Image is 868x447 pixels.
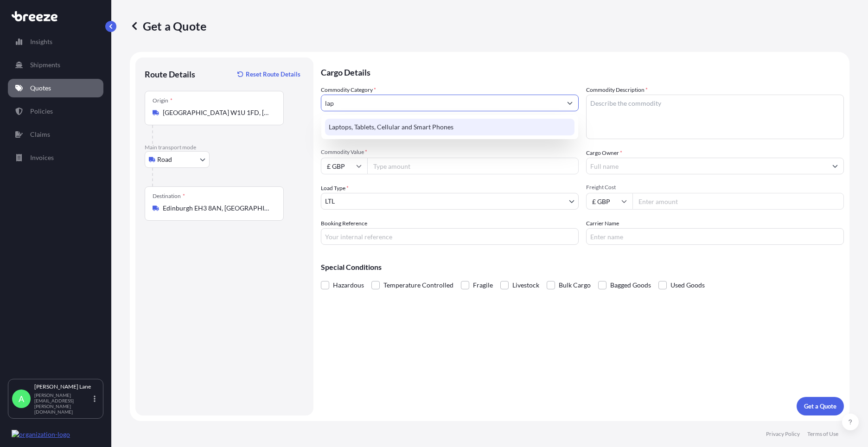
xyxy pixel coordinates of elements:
[325,119,574,135] div: Suggestions
[512,278,539,292] span: Livestock
[562,95,578,111] button: Show suggestions
[321,219,367,228] label: Booking Reference
[827,158,843,174] button: Show suggestions
[586,219,619,228] label: Carrier Name
[586,228,844,245] input: Enter name
[587,158,827,174] input: Full name
[586,85,648,95] label: Commodity Description
[321,148,579,156] span: Commodity Value
[30,130,50,139] p: Claims
[157,155,172,164] span: Road
[12,430,70,439] img: organization-logo
[145,69,195,80] p: Route Details
[30,153,54,162] p: Invoices
[804,402,836,411] p: Get a Quote
[321,184,349,193] span: Load Type
[807,430,838,438] p: Terms of Use
[321,57,844,85] p: Cargo Details
[30,107,53,116] p: Policies
[130,19,206,33] p: Get a Quote
[163,108,272,117] input: Origin
[153,192,185,200] div: Destination
[321,228,579,245] input: Your internal reference
[19,394,24,403] span: A
[367,158,579,174] input: Type amount
[34,383,92,390] p: [PERSON_NAME] Lane
[321,85,376,95] label: Commodity Category
[30,60,60,70] p: Shipments
[632,193,844,210] input: Enter amount
[246,70,300,79] p: Reset Route Details
[670,278,705,292] span: Used Goods
[333,278,364,292] span: Hazardous
[325,197,335,206] span: LTL
[766,430,800,438] p: Privacy Policy
[153,97,172,104] div: Origin
[145,144,304,151] p: Main transport mode
[30,37,52,46] p: Insights
[325,119,574,135] div: Laptops, Tablets, Cellular and Smart Phones
[321,263,844,271] p: Special Conditions
[383,278,453,292] span: Temperature Controlled
[559,278,591,292] span: Bulk Cargo
[163,204,272,213] input: Destination
[473,278,493,292] span: Fragile
[30,83,51,93] p: Quotes
[145,151,210,168] button: Select transport
[321,95,562,111] input: Select a commodity type
[34,392,92,415] p: [PERSON_NAME][EMAIL_ADDRESS][PERSON_NAME][DOMAIN_NAME]
[586,184,844,191] span: Freight Cost
[610,278,651,292] span: Bagged Goods
[586,148,622,158] label: Cargo Owner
